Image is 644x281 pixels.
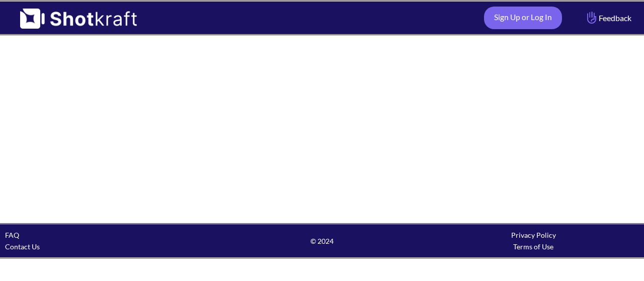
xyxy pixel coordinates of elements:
[5,231,19,239] a: FAQ
[428,229,639,241] div: Privacy Policy
[585,12,631,24] span: Feedback
[484,7,562,29] a: Sign Up or Log In
[585,9,599,26] img: Hand Icon
[216,235,428,247] span: © 2024
[428,241,639,252] div: Terms of Use
[5,242,40,251] a: Contact Us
